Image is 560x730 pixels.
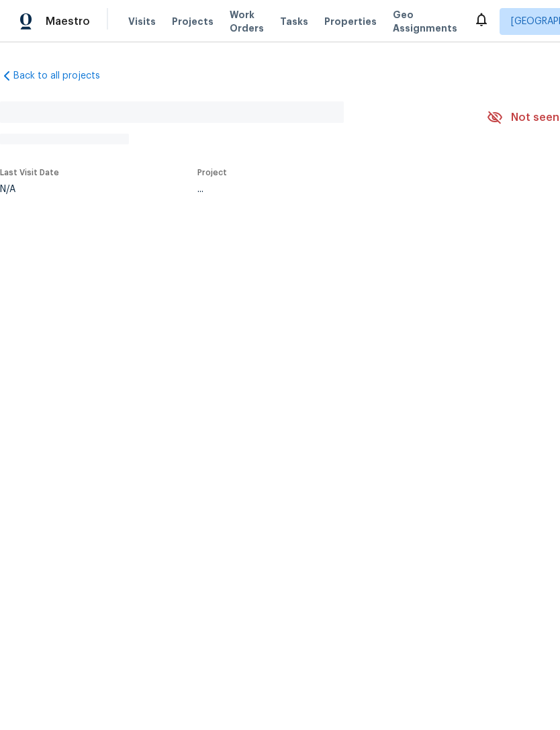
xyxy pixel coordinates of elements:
[197,185,455,194] div: ...
[280,17,308,26] span: Tasks
[172,15,214,28] span: Projects
[324,15,377,28] span: Properties
[46,15,90,28] span: Maestro
[393,8,457,35] span: Geo Assignments
[128,15,156,28] span: Visits
[197,169,227,177] span: Project
[230,8,264,35] span: Work Orders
